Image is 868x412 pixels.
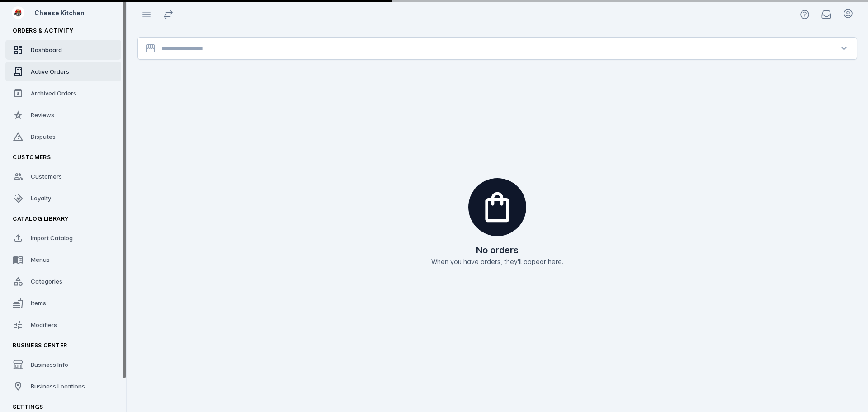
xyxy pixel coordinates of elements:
[5,62,121,81] a: Active Orders
[31,173,62,180] span: Customers
[431,257,564,266] p: When you have orders, they'll appear here.
[5,83,121,103] a: Archived Orders
[34,8,118,18] div: Cheese Kitchen
[5,166,121,186] a: Customers
[5,127,121,147] a: Disputes
[5,250,121,270] a: Menus
[31,278,62,285] span: Categories
[476,243,519,257] h2: No orders
[31,361,68,368] span: Business Info
[31,111,54,118] span: Reviews
[13,154,51,161] span: Customers
[5,105,121,125] a: Reviews
[5,271,121,291] a: Categories
[5,40,121,60] a: Dashboard
[161,43,833,54] input: Location
[13,342,67,349] span: Business Center
[31,90,76,97] span: Archived Orders
[13,27,73,34] span: Orders & Activity
[5,355,121,374] a: Business Info
[5,293,121,313] a: Items
[31,256,50,263] span: Menus
[31,68,69,75] span: Active Orders
[5,376,121,396] a: Business Locations
[5,315,121,335] a: Modifiers
[31,234,73,242] span: Import Catalog
[13,215,69,222] span: Catalog Library
[31,383,85,390] span: Business Locations
[31,299,46,307] span: Items
[31,321,57,328] span: Modifiers
[31,133,56,140] span: Disputes
[5,228,121,248] a: Import Catalog
[31,46,62,53] span: Dashboard
[13,403,43,410] span: Settings
[5,188,121,208] a: Loyalty
[31,194,51,202] span: Loyalty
